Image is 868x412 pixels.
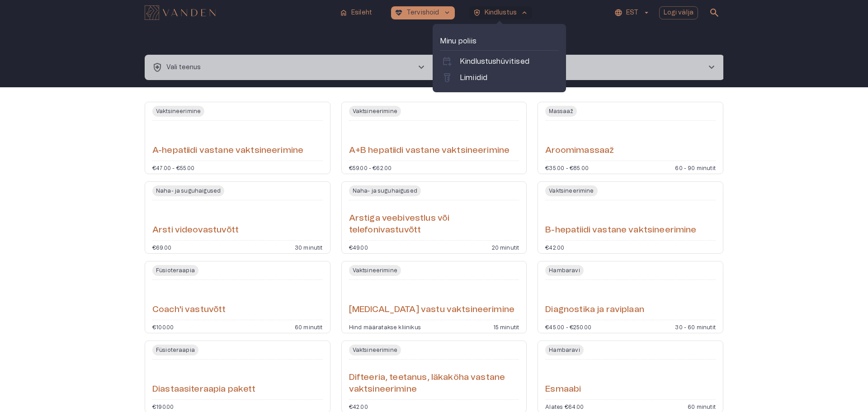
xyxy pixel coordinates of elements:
[545,165,589,170] p: €35.00 - €85.00
[152,244,171,250] p: €69.00
[545,244,564,250] p: €42.00
[675,165,716,170] p: 60 - 90 minutit
[152,185,224,196] span: Naha- ja suguhaigused
[152,145,303,157] h6: A-hepatiidi vastane vaktsineerimine
[351,8,372,18] p: Esileht
[349,403,368,409] p: €42.00
[152,265,198,276] span: Füsioteraapia
[152,224,239,237] h6: Arsti videovastuvõtt
[473,9,481,17] span: health_and_safety
[442,56,557,67] a: calendar_add_onKindlustushüvitised
[152,304,226,316] h6: Coach'i vastuvõtt
[295,244,323,250] p: 30 minutit
[460,72,487,83] p: Limiidid
[349,324,421,329] p: Hind määratakse kliinikus
[688,403,716,409] p: 60 minutit
[152,403,174,409] p: €190.00
[457,62,692,73] p: Kõik asukohad
[152,384,256,396] h6: Diastaasiteraapia pakett
[545,304,644,316] h6: Diagnostika ja raviplaan
[709,7,720,18] span: search
[545,145,614,157] h6: Aroomimassaaž
[341,102,527,174] a: Open service booking details
[460,56,529,67] p: Kindlustushüvitised
[145,261,330,333] a: Open service booking details
[520,9,528,17] span: keyboard_arrow_up
[152,62,163,73] span: health_and_safety
[152,345,198,355] span: Füsioteraapia
[443,9,451,17] span: keyboard_arrow_down
[664,8,694,18] p: Logi välja
[406,8,439,18] p: Tervishoid
[349,244,368,250] p: €49.00
[336,6,377,19] button: homeEsileht
[349,265,401,276] span: Vaktsineerimine
[545,403,584,409] p: Alates €64.00
[349,106,401,117] span: Vaktsineerimine
[493,324,519,329] p: 15 minutit
[349,372,519,396] h6: Difteeria, teetanus, läkaköha vastane vaktsineerimine
[440,36,559,47] p: Minu poliis
[152,165,195,170] p: €47.00 - €55.00
[706,62,717,73] span: chevron_right
[145,181,330,254] a: Open service booking details
[166,63,201,72] p: Vali teenus
[545,106,577,117] span: Massaaž
[340,9,348,17] span: home
[145,5,216,20] img: Vanden logo
[545,345,583,355] span: Hambaravi
[349,304,514,316] h6: [MEDICAL_DATA] vastu vaktsineerimine
[545,224,696,237] h6: B-hepatiidi vastane vaktsineerimine
[145,6,332,19] a: Navigate to homepage
[395,9,403,17] span: ecg_heart
[659,6,698,19] button: Logi välja
[442,72,557,83] a: labsLimiidid
[545,384,581,396] h6: Esmaabi
[349,213,519,237] h6: Arstiga veebivestlus või telefonivastuvõtt
[545,324,591,329] p: €45.00 - €250.00
[613,6,651,19] button: EST
[349,145,510,157] h6: A+B hepatiidi vastane vaktsineerimine
[442,56,453,67] span: calendar_add_on
[626,8,638,18] p: EST
[416,62,427,73] span: chevron_right
[341,261,527,333] a: Open service booking details
[705,4,723,22] button: open search modal
[492,244,519,250] p: 20 minutit
[545,265,583,276] span: Hambaravi
[675,324,716,329] p: 30 - 60 minutit
[538,261,723,333] a: Open service booking details
[295,324,323,329] p: 60 minutit
[545,185,597,196] span: Vaktsineerimine
[391,6,455,19] button: ecg_heartTervishoidkeyboard_arrow_down
[145,102,330,174] a: Open service booking details
[152,106,204,117] span: Vaktsineerimine
[145,55,434,80] button: health_and_safetyVali teenuschevron_right
[152,324,174,329] p: €100.00
[442,72,453,83] span: labs
[341,181,527,254] a: Open service booking details
[349,185,421,196] span: Naha- ja suguhaigused
[349,345,401,355] span: Vaktsineerimine
[485,8,517,18] p: Kindlustus
[349,165,392,170] p: €59.00 - €62.00
[538,181,723,254] a: Open service booking details
[469,6,533,19] button: health_and_safetyKindlustuskeyboard_arrow_up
